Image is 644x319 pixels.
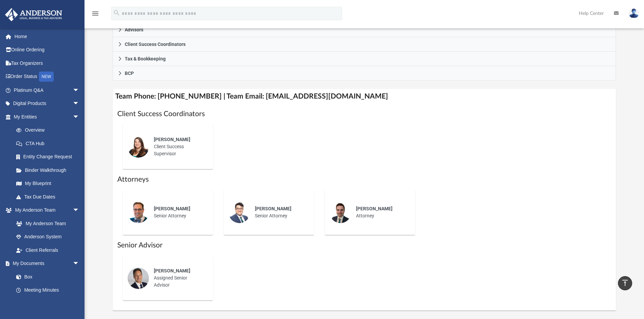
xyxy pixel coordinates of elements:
[127,136,149,158] img: thumbnail
[113,89,616,104] h4: Team Phone: [PHONE_NUMBER] | Team Email: [EMAIL_ADDRESS][DOMAIN_NAME]
[5,257,86,270] a: My Documentsarrow_drop_down
[3,8,64,21] img: Anderson Advisors Platinum Portal
[5,70,90,84] a: Order StatusNEW
[73,83,86,97] span: arrow_drop_down
[125,42,186,47] span: Client Success Coordinators
[149,201,208,224] div: Senior Attorney
[117,109,612,119] h1: Client Success Coordinators
[9,163,90,177] a: Binder Walkthrough
[621,279,629,287] i: vertical_align_top
[618,276,632,290] a: vertical_align_top
[356,206,392,211] span: [PERSON_NAME]
[125,71,134,76] span: BCP
[73,257,86,271] span: arrow_drop_down
[351,201,410,224] div: Attorney
[5,110,90,124] a: My Entitiesarrow_drop_down
[9,177,86,190] a: My Blueprint
[149,131,208,162] div: Client Success Supervisor
[250,201,309,224] div: Senior Attorney
[127,267,149,289] img: thumbnail
[73,110,86,124] span: arrow_drop_down
[330,202,351,223] img: thumbnail
[9,124,90,137] a: Overview
[5,204,86,217] a: My Anderson Teamarrow_drop_down
[113,52,616,66] a: Tax & Bookkeeping
[9,284,86,297] a: Meeting Minutes
[127,202,149,223] img: thumbnail
[9,150,90,164] a: Entity Change Request
[113,37,616,52] a: Client Success Coordinators
[154,268,190,273] span: [PERSON_NAME]
[154,137,190,142] span: [PERSON_NAME]
[5,83,90,97] a: Platinum Q&Aarrow_drop_down
[229,202,250,223] img: thumbnail
[117,175,612,184] h1: Attorneys
[113,9,120,17] i: search
[125,56,166,61] span: Tax & Bookkeeping
[154,206,190,211] span: [PERSON_NAME]
[113,23,616,37] a: Advisors
[5,43,90,57] a: Online Ordering
[149,263,208,293] div: Assigned Senior Advisor
[5,56,90,70] a: Tax Organizers
[9,243,86,257] a: Client Referrals
[9,190,90,204] a: Tax Due Dates
[9,217,83,230] a: My Anderson Team
[5,30,90,43] a: Home
[629,8,639,18] img: User Pic
[39,72,54,82] div: NEW
[113,66,616,81] a: BCP
[9,230,86,244] a: Anderson System
[91,13,99,18] a: menu
[9,270,83,284] a: Box
[255,206,291,211] span: [PERSON_NAME]
[117,240,612,250] h1: Senior Advisor
[125,27,143,32] span: Advisors
[91,9,99,18] i: menu
[73,204,86,217] span: arrow_drop_down
[73,97,86,111] span: arrow_drop_down
[5,97,90,110] a: Digital Productsarrow_drop_down
[9,137,90,150] a: CTA Hub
